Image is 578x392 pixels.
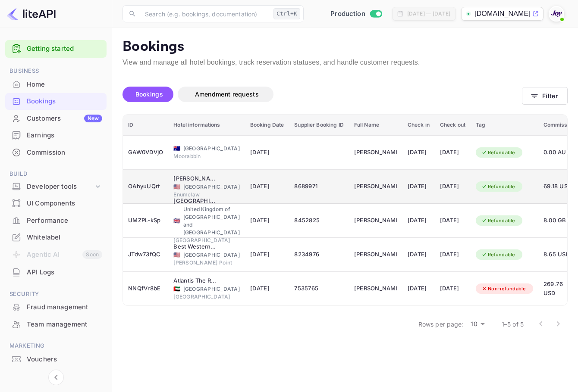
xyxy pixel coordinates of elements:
div: Earnings [5,127,107,144]
div: [DATE] [440,146,465,159]
div: Fraud management [27,302,102,312]
th: Tag [471,115,538,136]
div: 8234976 [294,248,343,261]
span: United States of America [173,184,180,190]
div: Refundable [476,249,521,260]
span: United Kingdom of Great Britain and Northern Ireland [173,218,180,224]
div: 8689971 [294,180,343,193]
input: Search (e.g. bookings, documentation) [140,5,270,22]
span: 69.18 USD [543,182,575,191]
div: [DATE] [408,282,430,296]
div: Tonette Owens Owens [354,248,397,261]
div: Whitelabel [27,233,102,243]
div: Whitelabel [5,229,107,246]
a: Home [5,76,107,92]
a: Performance [5,212,107,228]
div: 8452825 [294,214,343,227]
div: [GEOGRAPHIC_DATA] [173,183,240,191]
div: 10 [467,318,488,330]
div: Switch to Sandbox mode [327,9,385,19]
a: Bookings [5,93,107,109]
a: UI Components [5,195,107,211]
div: Non-refundable [476,283,531,294]
div: Refundable [476,215,521,226]
div: [DATE] [408,146,430,159]
div: LOGE Alta Crystal [173,174,217,183]
div: Developer tools [27,182,94,192]
div: [GEOGRAPHIC_DATA] [173,285,240,293]
div: Bookings [27,96,102,106]
p: 1–5 of 5 [502,320,524,329]
div: OAhyuUQrt [128,180,163,193]
span: Production [330,9,365,19]
div: Cathedral Quarter Hotel [173,197,217,205]
div: Team management [27,320,102,330]
div: [DATE] [440,248,465,261]
div: NNQfVr8bE [128,282,163,296]
th: Full Name [349,115,402,136]
span: Australia [173,146,180,151]
div: account-settings tabs [123,87,522,102]
a: CustomersNew [5,110,107,126]
div: Ctrl+K [273,8,300,19]
div: Performance [27,216,102,226]
th: Booking Date [245,115,289,136]
div: 7535765 [294,282,343,296]
span: [DATE] [250,250,284,259]
img: LiteAPI logo [7,7,56,21]
a: Getting started [27,44,102,54]
div: API Logs [5,264,107,281]
div: Amber Owens [354,146,397,159]
div: Bookings [5,93,107,110]
div: UMZPL-kSp [128,214,163,227]
span: Security [5,289,107,299]
button: Collapse navigation [48,370,64,385]
th: Check out [435,115,471,136]
span: United States of America [173,252,180,258]
div: Enumclaw [173,191,240,199]
div: Vouchers [5,351,107,368]
a: API Logs [5,264,107,280]
div: Earnings [27,131,102,140]
a: Commission [5,144,107,160]
a: Earnings [5,127,107,143]
button: Filter [522,87,568,105]
div: Moorabbin [173,152,240,160]
div: [GEOGRAPHIC_DATA] [173,293,240,301]
div: Commission [5,144,107,161]
img: With Joy [550,7,563,21]
div: Home [27,80,102,90]
div: Madalynn Owens [354,180,397,193]
div: [GEOGRAPHIC_DATA] [173,145,240,152]
span: 8.65 USD [543,250,575,259]
div: GAW0VDVjO [128,146,163,159]
th: Hotel informations [168,115,245,136]
div: Getting started [5,40,107,58]
div: [DATE] [440,214,465,227]
span: Marketing [5,341,107,351]
div: Commission [27,148,102,158]
div: Refundable [476,147,521,158]
span: 8.00 GBP [543,216,575,225]
a: Team management [5,316,107,332]
span: [DATE] [250,182,284,191]
div: CustomersNew [5,110,107,127]
span: 0.00 AUD [543,148,575,157]
div: [DATE] [440,282,465,296]
div: Fraud management [5,299,107,316]
div: Best Western Plus Wills Point [173,243,217,251]
div: [GEOGRAPHIC_DATA] [173,236,240,244]
div: Customers [27,114,102,124]
p: Bookings [123,38,568,56]
th: ID [123,115,168,136]
th: Check in [402,115,435,136]
div: [DATE] [408,214,430,227]
div: Refundable [476,181,521,192]
span: United Arab Emirates [173,286,180,292]
div: Home [5,76,107,93]
span: Amendment requests [195,90,259,98]
div: Performance [5,212,107,229]
div: UI Components [5,195,107,212]
span: 269.76 USD [543,280,575,298]
span: [DATE] [250,148,284,157]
